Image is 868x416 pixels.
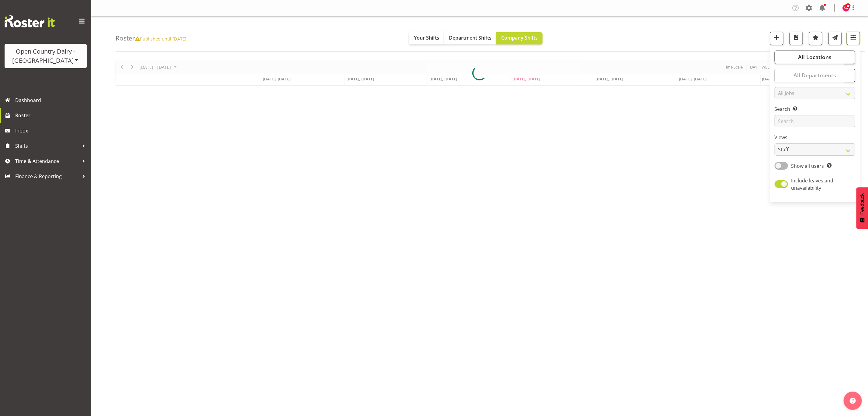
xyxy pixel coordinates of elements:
[775,115,855,127] input: Search
[15,96,88,105] span: Dashboard
[847,32,860,45] button: Filter Shifts
[496,32,543,44] button: Company Shifts
[15,157,79,166] span: Time & Attendance
[828,32,842,45] button: Send a list of all shifts for the selected filtered period to all rostered employees.
[116,35,186,42] h4: Roster
[449,34,491,41] span: Department Shifts
[444,32,496,44] button: Department Shifts
[135,36,186,42] span: Published until [DATE]
[791,163,824,169] span: Show all users
[842,4,850,12] img: stacey-allen7479.jpg
[15,141,79,150] span: Shifts
[809,32,822,45] button: Highlight an important date within the roster.
[856,187,868,229] button: Feedback - Show survey
[501,34,538,41] span: Company Shifts
[775,51,855,64] button: All Locations
[850,398,856,404] img: help-xxl-2.png
[775,105,855,113] label: Search
[5,15,55,27] img: Rosterit website logo
[15,126,88,135] span: Inbox
[414,34,439,41] span: Your Shifts
[15,172,79,181] span: Finance & Reporting
[790,32,803,45] button: Download a PDF of the roster according to the set date range.
[15,111,88,120] span: Roster
[11,47,81,65] div: Open Country Dairy - [GEOGRAPHIC_DATA]
[798,53,832,61] span: All Locations
[770,32,783,45] button: Add a new shift
[409,32,444,44] button: Your Shifts
[791,177,834,191] span: Include leaves and unavailability
[859,193,865,215] span: Feedback
[775,134,855,141] label: Views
